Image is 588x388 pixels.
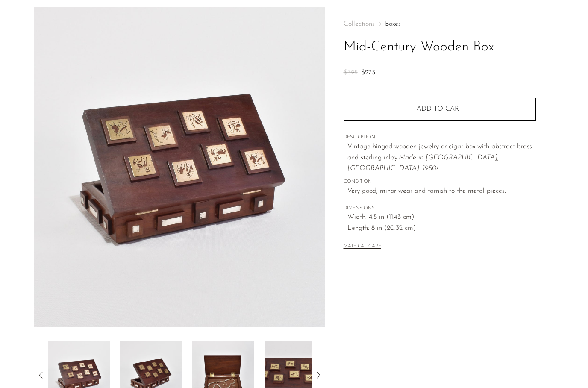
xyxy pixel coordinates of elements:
nav: Breadcrumbs [344,21,536,27]
p: Vintage hinged wooden jewelry or cigar box with abstract brass and sterling inlay. [347,141,536,174]
span: Add to cart [417,106,463,112]
button: MATERIAL CARE [344,244,381,250]
span: $395 [344,69,358,76]
span: DESCRIPTION [344,134,536,141]
span: $275 [361,69,375,76]
span: DIMENSIONS [344,205,536,212]
img: Mid-Century Wooden Box [34,7,325,327]
button: Add to cart [344,98,536,120]
span: Very good; minor wear and tarnish to the metal pieces. [347,186,536,197]
span: Width: 4.5 in (11.43 cm) [347,212,536,223]
span: CONDITION [344,178,536,186]
em: Made in [GEOGRAPHIC_DATA], [GEOGRAPHIC_DATA]. 1950s. [347,154,499,172]
a: Boxes [385,21,401,27]
span: Collections [344,21,375,27]
span: Length: 8 in (20.32 cm) [347,223,536,234]
h1: Mid-Century Wooden Box [344,36,536,58]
